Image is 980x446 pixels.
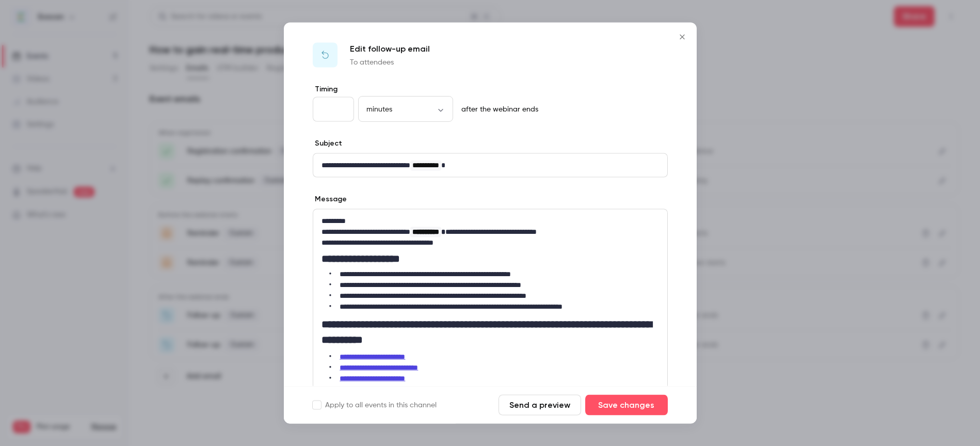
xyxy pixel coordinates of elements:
p: To attendees [350,57,430,68]
button: Close [672,27,693,47]
p: after the webinar ends [457,104,538,115]
button: Save changes [585,395,668,416]
label: Apply to all events in this channel [313,400,437,410]
label: Message [313,194,347,204]
label: Timing [313,84,668,94]
div: editor [313,210,667,412]
label: Subject [313,138,342,149]
p: Edit follow-up email [350,43,430,55]
div: minutes [358,104,453,114]
button: Send a preview [499,395,581,416]
div: editor [313,154,667,177]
